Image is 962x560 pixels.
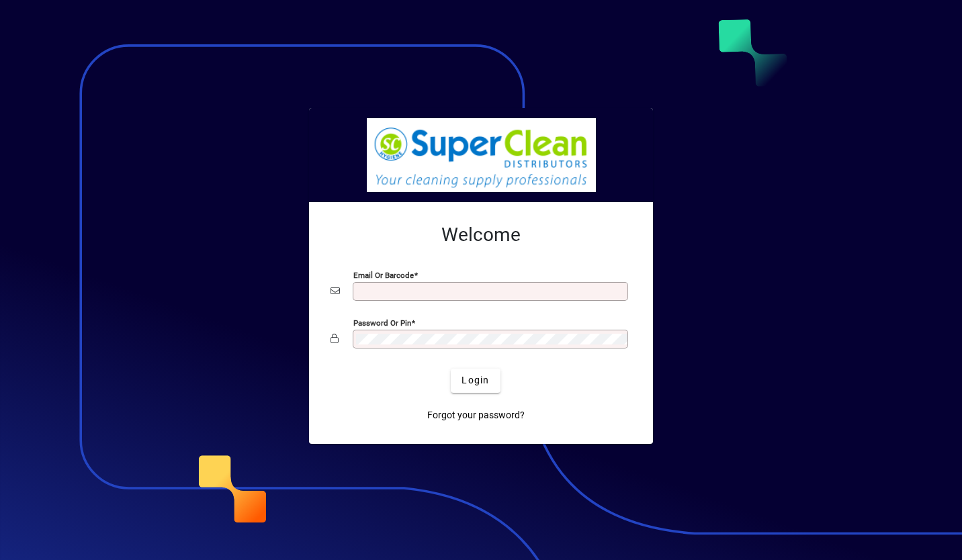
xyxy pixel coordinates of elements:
[353,318,411,327] mat-label: Password or Pin
[331,224,631,246] h2: Welcome
[353,270,414,279] mat-label: Email or Barcode
[462,373,489,387] span: Login
[427,408,525,422] span: Forgot your password?
[422,404,530,428] a: Forgot your password?
[451,369,500,393] button: Login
